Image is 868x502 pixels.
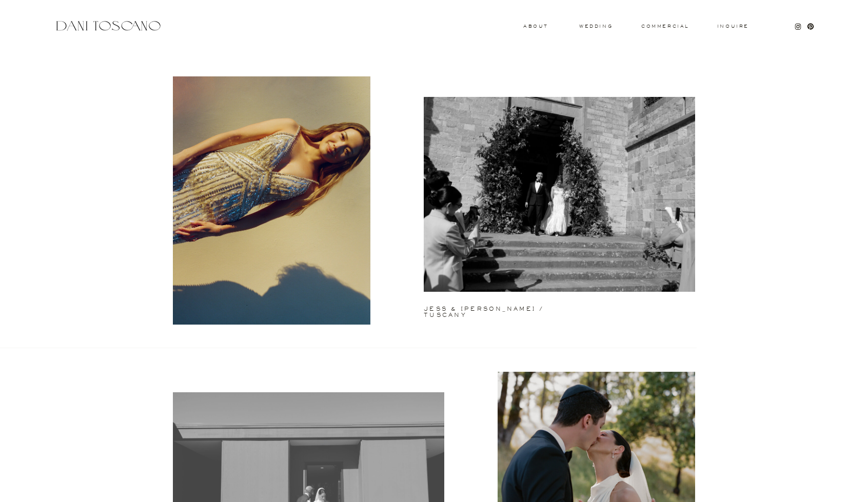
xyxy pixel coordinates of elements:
a: commercial [641,24,688,28]
a: About [523,24,546,28]
a: wedding [579,24,613,28]
a: jess & [PERSON_NAME] / tuscany [424,306,584,310]
a: Inquire [717,24,749,29]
